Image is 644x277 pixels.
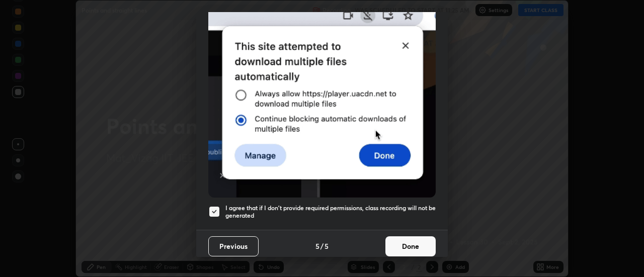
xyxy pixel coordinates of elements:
h4: / [320,241,324,251]
h4: 5 [315,241,319,251]
h4: 5 [325,241,329,251]
button: Done [385,236,436,256]
h5: I agree that if I don't provide required permissions, class recording will not be generated [225,204,436,220]
button: Previous [208,236,259,256]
